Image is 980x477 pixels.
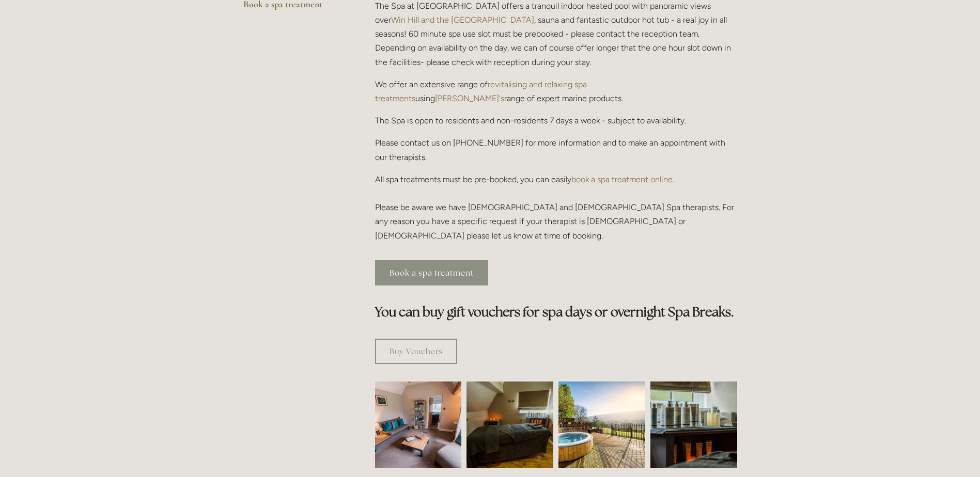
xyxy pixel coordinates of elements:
a: Win Hill and the [GEOGRAPHIC_DATA] [391,15,534,25]
img: Spa room, Losehill House Hotel and Spa [445,381,575,468]
img: Body creams in the spa room, Losehill House Hotel and Spa [629,381,759,468]
strong: You can buy gift vouchers for spa days or overnight Spa Breaks. [375,304,734,320]
p: The Spa is open to residents and non-residents 7 days a week - subject to availability. [375,114,737,128]
a: Buy Vouchers [375,339,457,364]
p: Please contact us on [PHONE_NUMBER] for more information and to make an appointment with our ther... [375,136,737,164]
img: Waiting room, spa room, Losehill House Hotel and Spa [353,381,484,468]
a: Book a spa treatment [375,260,488,285]
p: All spa treatments must be pre-booked, you can easily . Please be aware we have [DEMOGRAPHIC_DATA... [375,172,737,243]
a: book a spa treatment online [571,174,673,184]
img: Outdoor jacuzzi with a view of the Peak District, Losehill House Hotel and Spa [558,381,645,468]
p: We offer an extensive range of using range of expert marine products. [375,77,737,105]
a: [PERSON_NAME]'s [435,93,504,103]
